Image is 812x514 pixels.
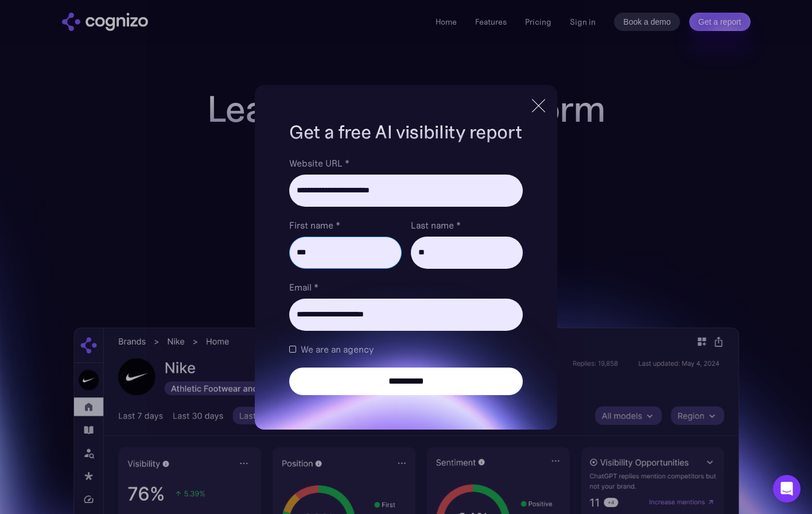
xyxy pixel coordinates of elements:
form: Brand Report Form [289,156,522,395]
label: Last name * [411,218,523,232]
div: Open Intercom Messenger [773,475,801,503]
h1: Get a free AI visibility report [289,119,522,145]
label: Email * [289,280,522,294]
span: We are an agency [301,342,374,356]
label: First name * [289,218,401,232]
label: Website URL * [289,156,522,170]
